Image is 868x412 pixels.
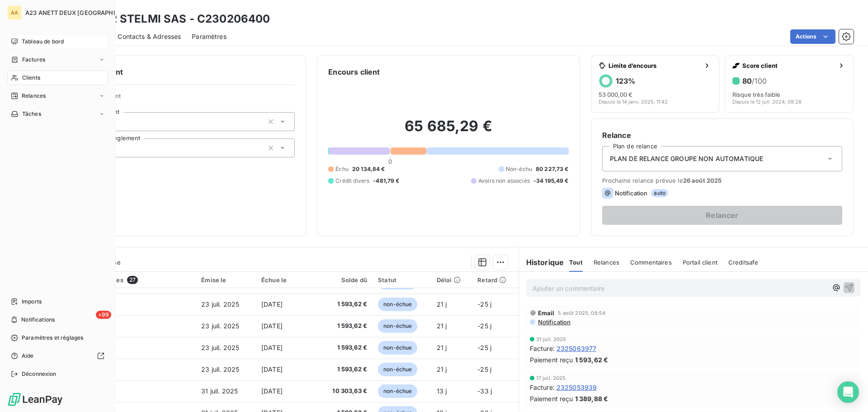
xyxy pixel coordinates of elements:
[261,387,283,395] span: [DATE]
[630,259,672,266] span: Commentaires
[378,276,426,284] div: Statut
[22,298,42,306] span: Imports
[477,344,491,351] span: -25 j
[96,311,111,319] span: +99
[651,189,668,197] span: auto
[602,177,842,184] span: Prochaine relance prévue le
[22,352,34,360] span: Aide
[80,11,270,27] h3: APTAR STELMI SAS - C230206400
[437,365,447,373] span: 21 j
[201,387,238,395] span: 31 juil. 2025
[557,344,597,353] span: 2325063977
[437,322,447,330] span: 21 j
[7,5,22,20] div: AA
[378,363,417,376] span: non-échue
[533,177,569,185] span: -34 195,49 €
[575,394,609,403] span: 1 389,88 €
[594,259,619,266] span: Relances
[683,259,717,266] span: Portail client
[22,56,45,64] span: Factures
[530,355,573,365] span: Paiement reçu
[7,294,108,309] a: Imports
[536,375,566,381] span: 17 juil. 2025
[742,62,834,69] span: Score client
[477,387,492,395] span: -33 j
[569,259,583,266] span: Tout
[437,387,447,395] span: 13 j
[728,259,759,266] span: Creditsafe
[55,66,295,77] h6: Informations client
[790,29,835,44] button: Actions
[25,9,140,16] span: A23 ANETT DEUX [GEOGRAPHIC_DATA]
[22,38,64,46] span: Tableau de bord
[437,300,447,308] span: 21 j
[599,91,632,98] span: 53 000,00 €
[602,206,842,225] button: Relancer
[7,89,108,103] a: Relances
[322,322,367,331] span: 1 593,62 €
[328,66,380,77] h6: Encours client
[192,32,226,41] span: Paramètres
[378,341,417,355] span: non-échue
[21,316,55,324] span: Notifications
[742,76,767,85] h6: 80
[7,52,108,67] a: Factures
[335,177,369,185] span: Crédit divers
[477,276,513,284] div: Retard
[7,392,63,407] img: Logo LeanPay
[536,336,566,342] span: 31 juil. 2025
[261,276,311,284] div: Échue le
[201,365,239,373] span: 23 juil. 2025
[378,319,417,333] span: non-échue
[725,55,854,113] button: Score client80/100Risque très faibleDepuis le 12 juil. 2024, 09:28
[7,331,108,345] a: Paramètres et réglages
[519,257,564,268] h6: Historique
[437,276,467,284] div: Délai
[537,318,571,326] span: Notification
[732,91,780,98] span: Risque très faible
[261,300,283,308] span: [DATE]
[322,343,367,352] span: 1 593,62 €
[261,365,283,373] span: [DATE]
[7,34,108,49] a: Tableau de bord
[610,154,764,163] span: PLAN DE RELANCE GROUPE NON AUTOMATIQUE
[7,71,108,85] a: Clients
[352,165,385,173] span: 20 134,84 €
[477,322,491,330] span: -25 j
[127,276,138,284] span: 27
[201,344,239,351] span: 23 juil. 2025
[609,62,700,69] span: Limite d’encours
[530,394,573,403] span: Paiement reçu
[478,177,530,185] span: Avoirs non associés
[7,349,108,363] a: Aide
[328,117,568,144] h2: 65 685,29 €
[378,298,417,311] span: non-échue
[536,165,569,173] span: 80 227,73 €
[261,344,283,351] span: [DATE]
[322,300,367,309] span: 1 593,62 €
[322,276,367,284] div: Solde dû
[67,276,190,284] div: Pièces comptables
[118,32,181,41] span: Contacts & Adresses
[732,99,802,104] span: Depuis le 12 juil. 2024, 09:28
[201,300,239,308] span: 23 juil. 2025
[378,384,417,398] span: non-échue
[557,383,597,392] span: 2325053939
[373,177,399,185] span: -481,79 €
[22,334,83,342] span: Paramètres et réglages
[322,387,367,396] span: 10 303,63 €
[22,92,46,100] span: Relances
[335,165,349,173] span: Échu
[615,189,648,197] span: Notification
[530,344,555,353] span: Facture :
[602,130,842,141] h6: Relance
[201,276,250,284] div: Émise le
[752,76,767,85] span: /100
[437,344,447,351] span: 21 j
[683,177,722,184] span: 26 août 2025
[22,370,57,378] span: Déconnexion
[7,107,108,121] a: Tâches
[22,110,41,118] span: Tâches
[575,355,609,365] span: 1 593,62 €
[530,383,555,392] span: Facture :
